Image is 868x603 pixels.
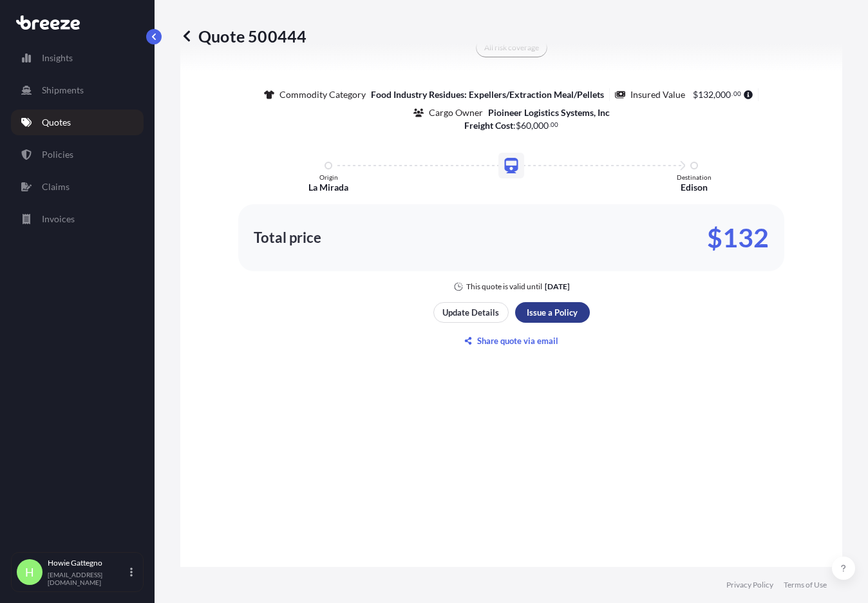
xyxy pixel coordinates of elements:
[545,282,570,292] p: [DATE]
[693,90,698,99] span: $
[549,122,551,127] span: .
[464,119,559,132] p: :
[308,181,348,194] p: La Mirada
[42,180,70,193] p: Claims
[707,227,769,248] p: $132
[515,302,590,323] button: Issue a Policy
[731,91,733,96] span: .
[630,88,685,101] p: Insured Value
[11,110,144,135] a: Quotes
[42,148,73,161] p: Policies
[698,90,713,99] span: 132
[477,334,558,347] p: Share quote via email
[464,120,513,131] b: Freight Cost
[551,122,558,127] span: 00
[733,91,741,96] span: 00
[715,90,731,99] span: 000
[254,231,321,244] p: Total price
[466,282,542,292] p: This quote is valid until
[433,302,509,323] button: Update Details
[527,306,578,319] p: Issue a Policy
[42,116,71,129] p: Quotes
[48,571,127,586] p: [EMAIL_ADDRESS][DOMAIN_NAME]
[11,174,144,200] a: Claims
[681,181,708,194] p: Edison
[488,106,610,119] p: Pioineer Logistics Systems, Inc
[11,142,144,167] a: Policies
[42,213,75,225] p: Invoices
[713,90,715,99] span: ,
[42,52,73,64] p: Insights
[180,26,307,46] p: Quote 500444
[677,173,712,181] p: Destination
[442,306,499,319] p: Update Details
[11,45,144,71] a: Insights
[533,121,549,130] span: 000
[319,173,338,181] p: Origin
[11,206,144,232] a: Invoices
[371,88,604,101] p: Food Industry Residues: Expellers/Extraction Meal/Pellets
[25,566,34,579] span: H
[726,580,773,590] a: Privacy Policy
[11,77,144,103] a: Shipments
[279,88,366,101] p: Commodity Category
[48,558,127,568] p: Howie Gattegno
[42,84,84,97] p: Shipments
[521,121,531,130] span: 60
[784,580,827,590] a: Terms of Use
[516,121,521,130] span: $
[433,330,590,351] button: Share quote via email
[531,121,533,130] span: ,
[429,106,483,119] p: Cargo Owner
